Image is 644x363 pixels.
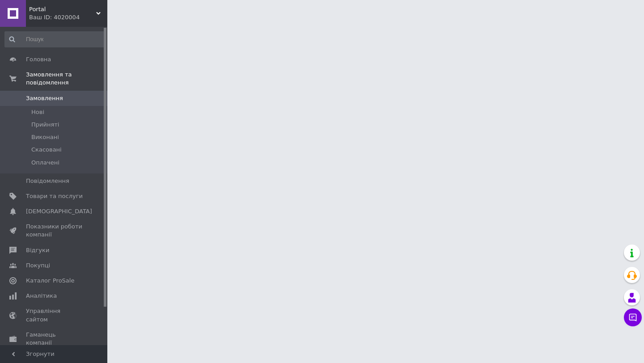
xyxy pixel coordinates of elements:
[26,207,92,215] span: [DEMOGRAPHIC_DATA]
[26,331,83,347] span: Гаманець компанії
[29,5,96,13] span: Portal
[624,308,642,326] button: Чат з покупцем
[26,307,83,323] span: Управління сайтом
[26,277,74,285] span: Каталог ProSale
[26,192,83,200] span: Товари та послуги
[4,31,106,47] input: Пошук
[26,177,69,185] span: Повідомлення
[26,94,63,102] span: Замовлення
[29,13,107,21] div: Ваш ID: 4020004
[26,223,83,239] span: Показники роботи компанії
[26,292,57,300] span: Аналітика
[26,55,51,63] span: Головна
[26,71,107,87] span: Замовлення та повідомлення
[31,108,44,116] span: Нові
[31,146,62,154] span: Скасовані
[31,133,59,141] span: Виконані
[26,246,49,254] span: Відгуки
[26,262,50,270] span: Покупці
[31,121,59,129] span: Прийняті
[31,159,59,167] span: Оплачені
